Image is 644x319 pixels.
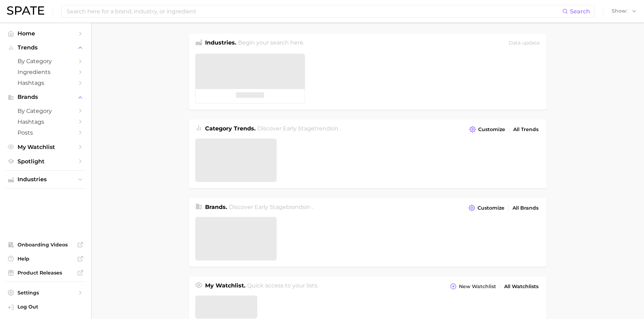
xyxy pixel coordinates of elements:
button: New Watchlist [448,281,497,291]
span: All Trends [513,127,538,133]
span: My Watchlist [18,144,74,150]
a: Help [6,253,86,264]
a: Hashtags [6,116,86,127]
span: All Watchlists [504,284,538,290]
button: Customize [468,124,507,134]
a: Settings [6,287,86,298]
span: Customize [477,205,504,211]
div: Data update: [509,39,540,48]
span: New Watchlist [459,284,496,290]
a: Log out. Currently logged in with e-mail jenny.zeng@spate.nyc. [6,301,86,313]
a: Spotlight [6,156,86,167]
span: Customize [478,127,505,133]
span: Log Out [18,304,80,310]
button: Customize [467,203,506,213]
a: Posts [6,127,86,138]
a: All Trends [511,125,540,134]
span: by Category [18,58,74,65]
span: Spotlight [18,158,74,165]
a: Ingredients [6,67,86,77]
span: Settings [18,290,74,296]
h1: Industries. [205,39,236,48]
span: Search [570,8,590,15]
span: Trends [18,45,74,51]
span: Help [18,256,74,262]
span: Industries [18,176,74,183]
a: Home [6,28,86,39]
h2: Quick access to your lists. [247,281,318,291]
span: Posts [18,129,74,136]
h2: Begin your search here. [238,39,304,48]
span: Discover Early Stage trends in . [257,125,341,132]
span: Brands [18,94,74,100]
span: Ingredients [18,69,74,75]
button: Industries [6,174,86,185]
span: Brands . [205,204,227,210]
a: All Watchlists [502,282,540,291]
span: Discover Early Stage brands in . [229,204,313,210]
span: All Brands [513,205,538,211]
a: All Brands [511,203,540,213]
span: Category Trends . [205,125,256,132]
a: by Category [6,106,86,116]
button: Show [610,7,639,16]
a: Product Releases [6,267,86,278]
span: by Category [18,108,74,114]
img: SPATE [7,6,44,15]
span: Hashtags [18,118,74,125]
a: by Category [6,56,86,67]
button: Brands [6,92,86,102]
span: Product Releases [18,270,74,276]
span: Hashtags [18,80,74,86]
span: Onboarding Videos [18,242,74,248]
button: Trends [6,42,86,53]
h1: My Watchlist. [205,281,245,291]
a: Hashtags [6,77,86,88]
input: Search here for a brand, industry, or ingredient [66,5,562,17]
span: Home [18,30,74,37]
a: Onboarding Videos [6,239,86,250]
span: Show [612,9,627,13]
a: My Watchlist [6,142,86,152]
